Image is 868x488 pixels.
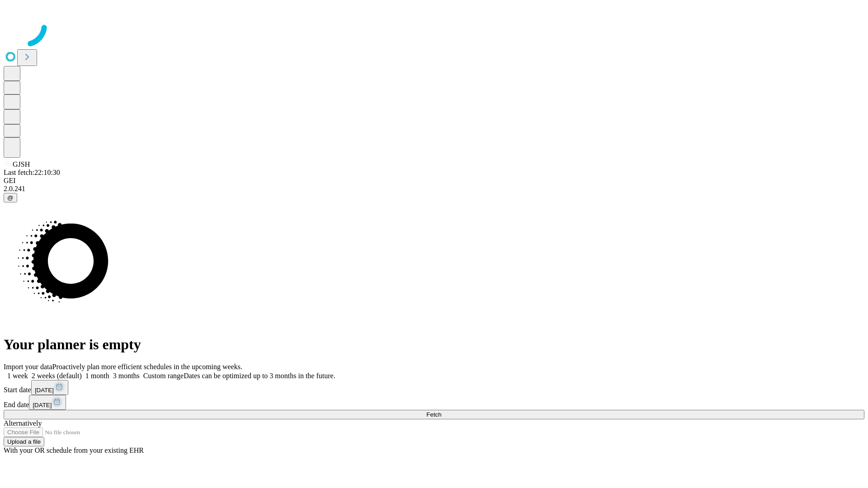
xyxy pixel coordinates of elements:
[4,169,60,176] span: Last fetch: 22:10:30
[4,395,864,410] div: End date
[143,372,184,380] span: Custom range
[52,363,242,371] span: Proactively plan more efficient schedules in the upcoming weeks.
[31,380,68,395] button: [DATE]
[184,372,335,380] span: Dates can be optimized up to 3 months in the future.
[4,185,864,193] div: 2.0.241
[113,372,140,380] span: 3 months
[35,387,54,394] span: [DATE]
[4,410,864,419] button: Fetch
[13,160,30,168] span: GJSH
[32,372,82,380] span: 2 weeks (default)
[4,336,864,353] h1: Your planner is empty
[4,380,864,395] div: Start date
[33,402,52,408] span: [DATE]
[7,372,28,380] span: 1 week
[4,419,42,427] span: Alternatively
[4,193,17,202] button: @
[426,411,441,418] span: Fetch
[4,437,44,446] button: Upload a file
[29,395,66,410] button: [DATE]
[4,363,52,371] span: Import your data
[7,194,14,201] span: @
[85,372,109,380] span: 1 month
[4,446,144,454] span: With your OR schedule from your existing EHR
[4,177,864,185] div: GEI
